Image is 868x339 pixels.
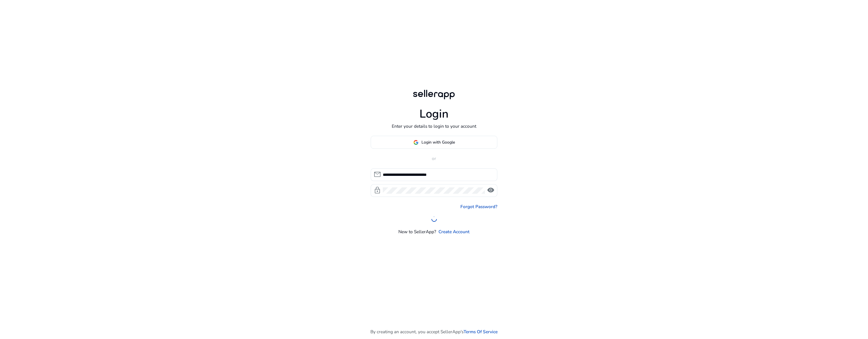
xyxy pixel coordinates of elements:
a: Terms Of Service [464,328,498,335]
a: Forgot Password? [460,203,497,210]
button: Login with Google [371,136,498,149]
span: Login with Google [421,139,455,145]
p: New to SellerApp? [398,228,436,235]
span: lock [374,187,381,194]
h1: Login [419,107,449,121]
span: mail [374,171,381,178]
p: Enter your details to login to your account [392,123,476,129]
a: Create Account [438,228,470,235]
img: google-logo.svg [413,140,419,145]
span: visibility [487,187,494,194]
p: or [371,155,498,162]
